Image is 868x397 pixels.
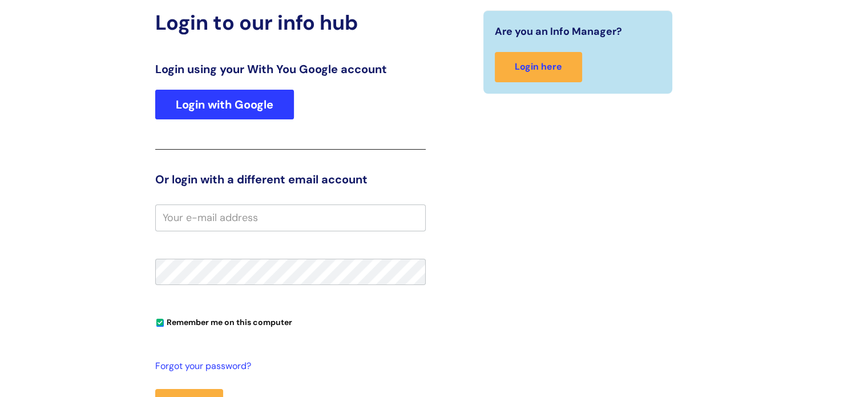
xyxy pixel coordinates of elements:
[155,173,426,186] h3: Or login with a different email account
[156,319,164,327] input: Remember me on this computer
[155,358,420,375] a: Forgot your password?
[495,52,582,82] a: Login here
[155,315,292,327] label: Remember me on this computer
[495,22,622,41] span: Are you an Info Manager?
[155,204,426,231] input: Your e-mail address
[155,10,426,35] h2: Login to our info hub
[155,312,426,331] div: You can uncheck this option if you're logging in from a shared device
[155,90,294,119] a: Login with Google
[155,62,426,76] h3: Login using your With You Google account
